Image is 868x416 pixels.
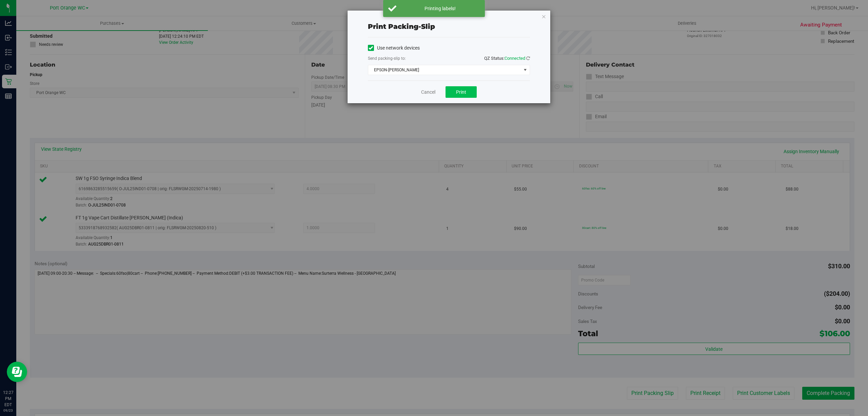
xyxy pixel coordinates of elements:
[446,86,477,98] button: Print
[400,5,480,12] div: Printing labels!
[368,22,435,31] span: Print packing-slip
[368,44,420,52] label: Use network devices
[484,56,530,61] span: QZ Status:
[368,65,521,75] span: EPSON-[PERSON_NAME]
[7,362,27,382] iframe: Resource center
[421,89,435,96] a: Cancel
[521,65,529,75] span: select
[456,89,466,95] span: Print
[368,55,406,61] label: Send packing-slip to:
[505,56,525,61] span: Connected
